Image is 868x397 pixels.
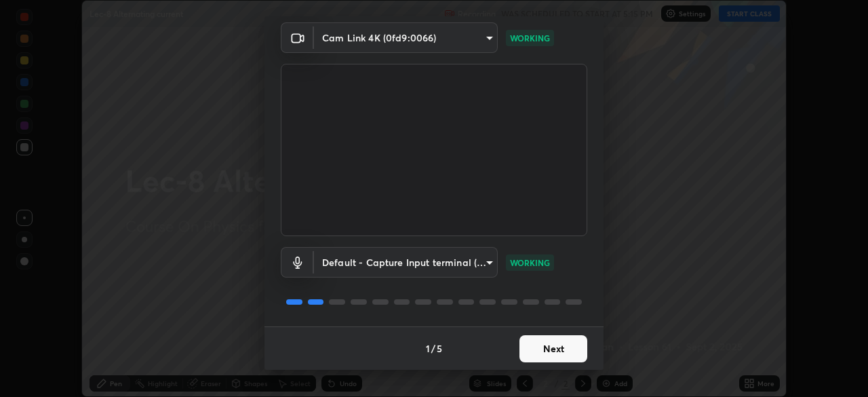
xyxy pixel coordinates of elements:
div: Cam Link 4K (0fd9:0066) [314,22,498,53]
p: WORKING [510,257,550,269]
h4: 1 [426,341,430,356]
div: Cam Link 4K (0fd9:0066) [314,247,498,278]
button: Next [519,335,587,362]
p: WORKING [510,32,550,44]
h4: 5 [437,341,442,356]
h4: / [431,341,435,356]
